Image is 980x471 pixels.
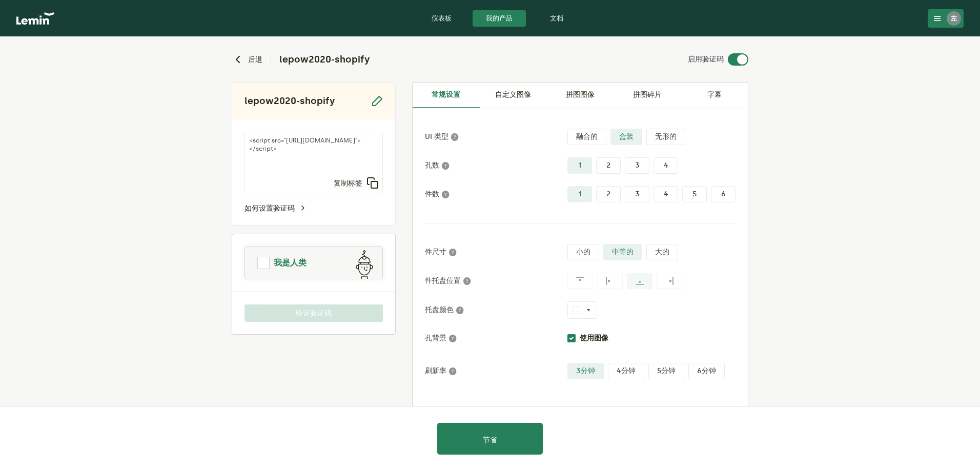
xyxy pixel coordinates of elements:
[635,190,640,198] font: 3
[425,161,439,170] font: 孔数
[432,90,460,99] font: 常规设置
[486,14,513,22] font: 我的产品
[334,179,362,188] font: 复制标签
[928,9,964,28] button: 左
[580,334,608,342] font: 使用图像
[483,436,497,444] font: 节省
[274,258,307,268] font: 我是人类
[244,95,335,107] font: lepow2020-shopify
[279,54,370,65] font: lepow2020-shopify
[606,190,610,198] font: 2
[530,10,583,27] a: 文档
[425,190,439,198] font: 件数
[437,423,543,455] button: 节省
[232,53,262,66] button: 后退
[576,248,590,256] font: 小的
[296,310,332,318] font: 验证验证码
[655,132,677,141] font: 无形的
[495,90,531,99] font: 自定义图像
[16,12,54,25] img: 标识
[248,55,262,64] font: 后退
[425,276,461,285] font: 件托盘位置
[692,190,697,198] font: 5
[578,190,581,198] font: 1
[334,177,379,189] button: 复制标签
[688,55,724,64] font: 启用验证码
[657,366,676,375] font: 5分钟
[473,10,526,27] a: 我的产品
[425,334,446,342] font: 孔背景
[415,10,468,27] a: 仪表板
[721,190,726,198] font: 6
[655,248,669,256] font: 大的
[550,14,563,22] font: 文档
[244,204,295,213] font: 如何设置验证码
[619,132,634,141] font: 盒装
[576,132,598,141] font: 融合的
[244,203,307,213] a: 如何设置验证码
[425,248,446,256] font: 件尺寸
[425,305,454,314] font: 托盘颜色
[432,14,452,22] font: 仪表板
[606,161,610,170] font: 2
[664,190,668,198] font: 4
[633,90,662,99] font: 拼图碎片
[617,366,636,375] font: 4分钟
[664,161,668,170] font: 4
[697,366,716,375] font: 6分钟
[576,366,595,375] font: 3分钟
[951,15,957,22] font: 左
[566,90,595,99] font: 拼图图像
[244,304,383,321] button: 验证验证码
[425,366,446,375] font: 刷新率
[425,132,448,141] font: UI 类型
[578,161,581,170] font: 1
[612,248,634,256] font: 中等的
[707,90,722,99] font: 字幕
[635,161,640,170] font: 3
